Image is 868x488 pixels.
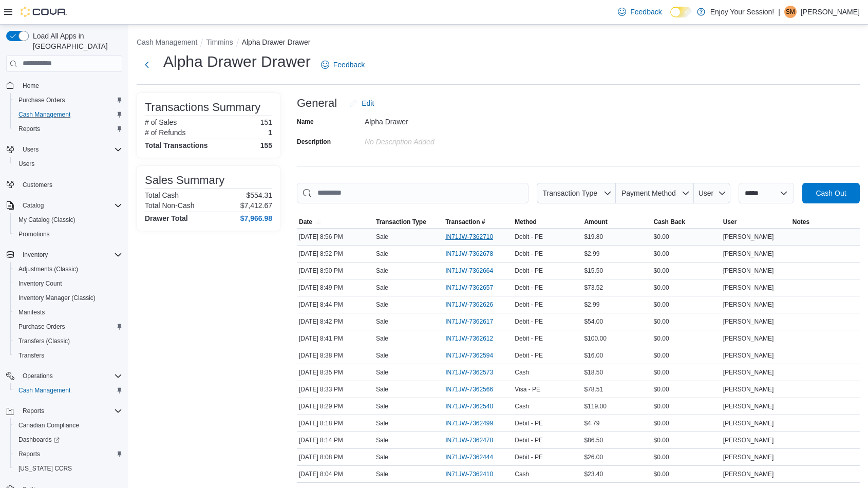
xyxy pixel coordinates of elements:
[14,228,54,240] a: Promotions
[723,233,774,241] span: [PERSON_NAME]
[14,384,122,397] span: Cash Management
[376,250,388,258] p: Sale
[2,78,126,93] button: Home
[10,348,126,363] button: Transfers
[163,51,311,72] h1: Alpha Drawer Drawer
[145,201,195,210] h6: Total Non-Cash
[18,216,76,224] span: My Catalog (Classic)
[515,368,529,377] span: Cash
[10,447,126,461] button: Reports
[10,305,126,320] button: Manifests
[630,7,662,17] span: Feedback
[14,263,82,275] a: Adjustments (Classic)
[445,250,493,258] span: IN71JW-7362678
[584,284,603,292] span: $73.52
[652,216,721,228] button: Cash Back
[445,284,493,292] span: IN71JW-7362657
[445,468,503,480] button: IN71JW-7362410
[18,249,122,261] span: Inventory
[18,337,70,345] span: Transfers (Classic)
[297,216,374,228] button: Date
[515,402,529,410] span: Cash
[584,419,599,427] span: $4.79
[376,284,388,292] p: Sale
[376,351,388,360] p: Sale
[345,93,378,114] button: Edit
[145,214,188,222] h4: Drawer Total
[23,251,48,259] span: Inventory
[652,231,721,243] div: $0.00
[14,462,76,475] a: [US_STATE] CCRS
[18,405,122,417] span: Reports
[652,417,721,429] div: $0.00
[297,349,374,362] div: [DATE] 8:38 PM
[299,218,312,226] span: Date
[723,470,774,478] span: [PERSON_NAME]
[240,214,272,222] h4: $7,966.98
[145,141,208,149] h4: Total Transactions
[445,332,503,345] button: IN71JW-7362612
[443,216,513,228] button: Transaction #
[14,349,48,362] a: Transfers
[445,351,493,360] span: IN71JW-7362594
[723,301,774,309] span: [PERSON_NAME]
[297,97,337,109] h3: General
[18,125,40,133] span: Reports
[445,231,503,243] button: IN71JW-7362710
[18,370,122,382] span: Operations
[10,320,126,334] button: Purchase Orders
[614,2,666,22] a: Feedback
[10,291,126,305] button: Inventory Manager (Classic)
[376,470,388,478] p: Sale
[584,470,603,478] span: $23.40
[18,308,45,316] span: Manifests
[445,349,503,362] button: IN71JW-7362594
[18,160,34,168] span: Users
[18,178,122,191] span: Customers
[10,122,126,136] button: Reports
[445,233,493,241] span: IN71JW-7362710
[10,262,126,276] button: Adjustments (Classic)
[18,294,96,302] span: Inventory Manager (Classic)
[145,191,179,199] h6: Total Cash
[784,6,797,18] div: Shanon McLenaghan
[145,128,185,137] h6: # of Refunds
[537,183,616,203] button: Transaction Type
[723,368,774,377] span: [PERSON_NAME]
[23,82,39,90] span: Home
[14,214,122,226] span: My Catalog (Classic)
[723,267,774,275] span: [PERSON_NAME]
[14,108,74,121] a: Cash Management
[723,334,774,343] span: [PERSON_NAME]
[786,6,795,18] span: SM
[14,94,122,106] span: Purchase Orders
[710,6,775,18] p: Enjoy Your Session!
[515,218,537,226] span: Method
[652,400,721,412] div: $0.00
[18,265,78,273] span: Adjustments (Classic)
[10,107,126,122] button: Cash Management
[445,436,493,444] span: IN71JW-7362478
[10,227,126,241] button: Promotions
[723,453,774,461] span: [PERSON_NAME]
[297,298,374,311] div: [DATE] 8:44 PM
[18,323,65,331] span: Purchase Orders
[721,216,790,228] button: User
[445,298,503,311] button: IN71JW-7362626
[297,248,374,260] div: [DATE] 8:52 PM
[14,123,122,135] span: Reports
[723,385,774,393] span: [PERSON_NAME]
[816,188,846,198] span: Cash Out
[2,369,126,383] button: Operations
[445,385,493,393] span: IN71JW-7362566
[2,248,126,262] button: Inventory
[670,7,692,17] input: Dark Mode
[445,265,503,277] button: IN71JW-7362664
[23,407,44,415] span: Reports
[652,298,721,311] div: $0.00
[145,174,224,186] h3: Sales Summary
[297,138,331,146] label: Description
[14,434,122,446] span: Dashboards
[14,335,74,347] a: Transfers (Classic)
[18,230,50,238] span: Promotions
